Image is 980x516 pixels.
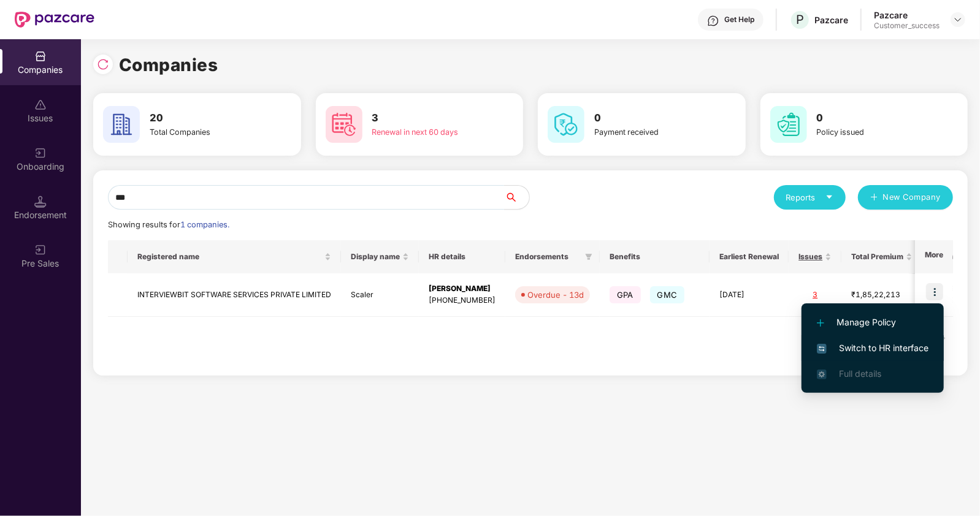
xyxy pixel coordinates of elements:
[817,316,928,329] span: Manage Policy
[839,368,881,379] span: Full details
[817,341,928,355] span: Switch to HR interface
[798,289,832,301] div: 3
[128,240,341,273] th: Registered name
[372,110,478,126] h3: 3
[150,110,255,126] h3: 20
[137,252,322,262] span: Registered name
[341,240,419,273] th: Display name
[789,240,841,273] th: Issues
[97,58,109,70] img: svg+xml;base64,PHN2ZyBpZD0iUmVsb2FkLTMyeDMyIiB4bWxucz0iaHR0cDovL3d3dy53My5vcmcvMjAwMC9zdmciIHdpZH...
[128,273,341,317] td: INTERVIEWBIT SOFTWARE SERVICES PRIVATE LIMITED
[874,21,940,31] div: Customer_success
[504,185,530,210] button: search
[34,99,47,111] img: svg+xml;base64,PHN2ZyBpZD0iSXNzdWVzX2Rpc2FibGVkIiB4bWxucz0iaHR0cDovL3d3dy53My5vcmcvMjAwMC9zdmciIH...
[610,286,641,303] span: GPA
[548,106,584,143] img: svg+xml;base64,PHN2ZyB4bWxucz0iaHR0cDovL3d3dy53My5vcmcvMjAwMC9zdmciIHdpZHRoPSI2MCIgaGVpZ2h0PSI2MC...
[103,106,140,143] img: svg+xml;base64,PHN2ZyB4bWxucz0iaHR0cDovL3d3dy53My5vcmcvMjAwMC9zdmciIHdpZHRoPSI2MCIgaGVpZ2h0PSI2MC...
[180,220,229,229] span: 1 companies.
[34,244,47,256] img: svg+xml;base64,PHN2ZyB3aWR0aD0iMjAiIGhlaWdodD0iMjAiIHZpZXdCb3g9IjAgMCAyMCAyMCIgZmlsbD0ibm9uZSIgeG...
[600,240,710,273] th: Benefits
[796,12,804,27] span: P
[15,12,94,28] img: New Pazcare Logo
[429,283,496,295] div: [PERSON_NAME]
[351,252,400,262] span: Display name
[419,240,505,273] th: HR details
[817,370,827,379] img: svg+xml;base64,PHN2ZyB4bWxucz0iaHR0cDovL3d3dy53My5vcmcvMjAwMC9zdmciIHdpZHRoPSIxNi4zNjMiIGhlaWdodD...
[814,14,848,26] div: Pazcare
[858,185,953,210] button: plusNew Company
[724,15,754,25] div: Get Help
[817,344,827,354] img: svg+xml;base64,PHN2ZyB4bWxucz0iaHR0cDovL3d3dy53My5vcmcvMjAwMC9zdmciIHdpZHRoPSIxNiIgaGVpZ2h0PSIxNi...
[650,286,685,303] span: GMC
[504,192,529,202] span: search
[926,283,943,300] img: icon
[515,252,580,262] span: Endorsements
[825,193,833,201] span: caret-down
[798,252,822,262] span: Issues
[710,273,789,317] td: [DATE]
[874,9,940,21] div: Pazcare
[817,110,922,126] h3: 0
[851,252,903,262] span: Total Premium
[841,240,922,273] th: Total Premium
[710,240,789,273] th: Earliest Renewal
[786,191,833,203] div: Reports
[326,106,362,143] img: svg+xml;base64,PHN2ZyB4bWxucz0iaHR0cDovL3d3dy53My5vcmcvMjAwMC9zdmciIHdpZHRoPSI2MCIgaGVpZ2h0PSI2MC...
[883,191,941,203] span: New Company
[594,110,700,126] h3: 0
[585,253,592,260] span: filter
[953,15,963,25] img: svg+xml;base64,PHN2ZyBpZD0iRHJvcGRvd24tMzJ4MzIiIHhtbG5zPSJodHRwOi8vd3d3LnczLm9yZy8yMDAwL3N2ZyIgd2...
[341,273,419,317] td: Scaler
[527,289,584,301] div: Overdue - 13d
[770,106,807,143] img: svg+xml;base64,PHN2ZyB4bWxucz0iaHR0cDovL3d3dy53My5vcmcvMjAwMC9zdmciIHdpZHRoPSI2MCIgaGVpZ2h0PSI2MC...
[851,289,913,301] div: ₹1,85,22,213
[594,126,700,138] div: Payment received
[870,193,878,203] span: plus
[583,249,595,264] span: filter
[34,50,47,63] img: svg+xml;base64,PHN2ZyBpZD0iQ29tcGFuaWVzIiB4bWxucz0iaHR0cDovL3d3dy53My5vcmcvMjAwMC9zdmciIHdpZHRoPS...
[119,51,218,78] h1: Companies
[429,295,496,306] div: [PHONE_NUMBER]
[108,220,229,229] span: Showing results for
[34,147,47,159] img: svg+xml;base64,PHN2ZyB3aWR0aD0iMjAiIGhlaWdodD0iMjAiIHZpZXdCb3g9IjAgMCAyMCAyMCIgZmlsbD0ibm9uZSIgeG...
[707,15,719,27] img: svg+xml;base64,PHN2ZyBpZD0iSGVscC0zMngzMiIgeG1sbnM9Imh0dHA6Ly93d3cudzMub3JnLzIwMDAvc3ZnIiB3aWR0aD...
[372,126,478,138] div: Renewal in next 60 days
[817,126,922,138] div: Policy issued
[817,319,824,327] img: svg+xml;base64,PHN2ZyB4bWxucz0iaHR0cDovL3d3dy53My5vcmcvMjAwMC9zdmciIHdpZHRoPSIxMi4yMDEiIGhlaWdodD...
[915,240,953,273] th: More
[34,195,47,208] img: svg+xml;base64,PHN2ZyB3aWR0aD0iMTQuNSIgaGVpZ2h0PSIxNC41IiB2aWV3Qm94PSIwIDAgMTYgMTYiIGZpbGw9Im5vbm...
[150,126,255,138] div: Total Companies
